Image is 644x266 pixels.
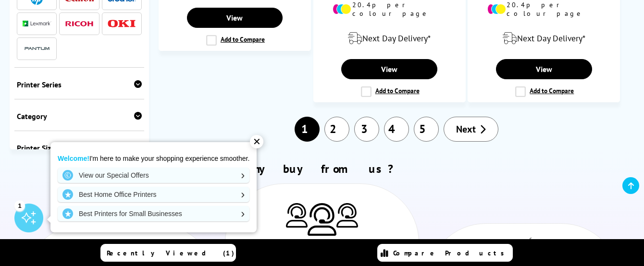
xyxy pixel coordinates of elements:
img: OKI [107,20,136,28]
li: 20.4p per colour page [333,0,446,18]
img: Lexmark [23,21,51,26]
img: Printer Experts [286,203,308,228]
div: ✕ [250,135,263,148]
a: 4 [384,117,409,142]
h2: Why buy from us? [19,161,625,176]
span: Next [456,123,476,135]
img: Printer Experts [336,203,358,228]
div: modal_delivery [319,25,460,52]
a: Pantum [23,43,51,55]
label: Add to Compare [206,35,265,46]
a: Best Printers for Small Businesses [58,206,249,221]
span: Compare Products [393,249,509,257]
a: 2 [324,117,349,142]
a: Recently Viewed (1) [100,244,236,262]
div: modal_delivery [473,25,615,52]
div: Printer Size [17,143,142,153]
a: 5 [414,117,439,142]
a: View [341,59,437,79]
a: View [187,8,283,28]
div: Category [17,111,142,121]
img: Pantum [23,43,51,54]
a: Next [444,117,498,142]
strong: Welcome! [58,155,89,162]
span: Recently Viewed (1) [107,249,235,257]
img: Ricoh [65,21,94,26]
p: I'm here to make your shopping experience smoother. [58,154,249,163]
a: View [496,59,592,79]
img: Printer Experts [308,203,336,236]
a: Lexmark [23,18,51,30]
div: 1 [14,200,25,211]
li: 20.4p per colour page [487,0,601,18]
a: View our Special Offers [58,168,249,183]
label: Add to Compare [515,86,574,97]
div: Printer Series [17,80,142,89]
a: OKI [107,18,136,30]
label: Add to Compare [361,86,420,97]
a: Compare Products [377,244,513,262]
a: Best Home Office Printers [58,187,249,202]
a: 3 [354,117,379,142]
a: Ricoh [65,18,94,30]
